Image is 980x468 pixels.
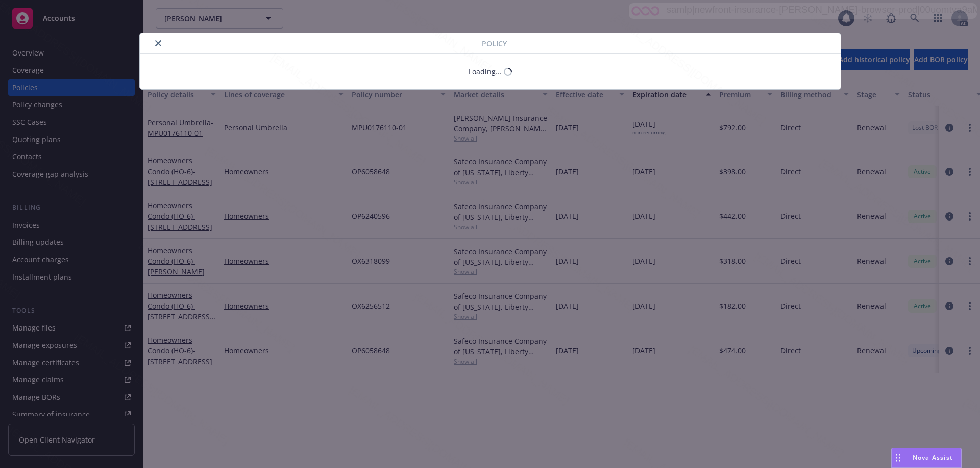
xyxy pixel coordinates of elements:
div: Loading... [469,66,502,77]
button: Nova Assist [891,448,962,468]
span: Policy [482,38,507,49]
button: close [152,37,164,49]
div: Drag to move [892,448,904,467]
span: Nova Assist [913,453,953,462]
